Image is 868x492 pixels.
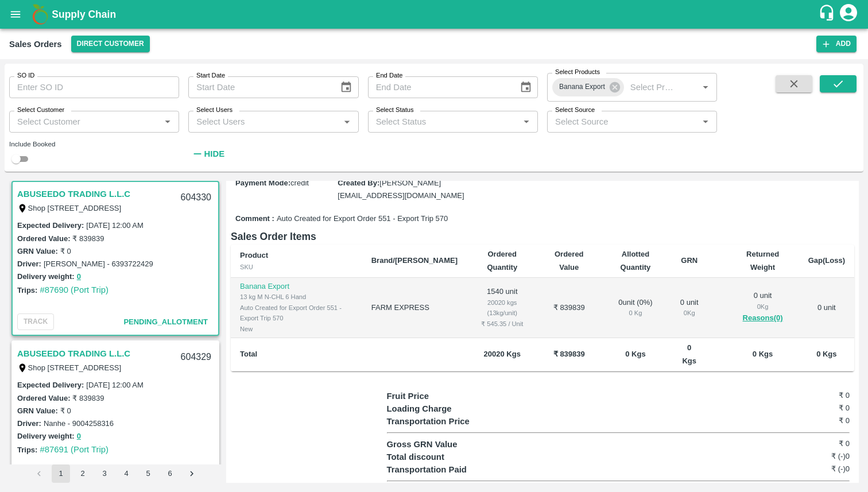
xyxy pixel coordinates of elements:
input: Select Source [551,114,695,129]
td: 0 unit [799,278,854,339]
button: Go to page 4 [117,464,135,483]
a: #87690 (Port Trip) [40,285,108,295]
label: ₹ 0 [60,406,71,415]
label: Delivery weight: [17,272,75,281]
label: Start Date [196,71,225,80]
div: account of current user [838,2,859,26]
button: Select DC [71,36,150,52]
label: Expected Delivery : [17,221,84,230]
p: Transportation Paid [387,463,503,476]
h6: ₹ (-)0 [773,451,850,462]
button: Go to next page [183,464,201,483]
div: Include Booked [9,139,179,149]
a: #87691 (Port Trip) [40,445,108,454]
label: Select Users [196,106,232,115]
b: Ordered Value [555,250,584,271]
label: Ordered Value: [17,394,70,402]
div: Banana Export [552,78,624,96]
input: Select Status [371,114,516,129]
div: 0 unit [680,297,699,319]
div: 13 kg M N-CHL 6 Hand [240,292,353,302]
b: Gap(Loss) [808,256,845,265]
b: 0 Kgs [625,350,645,358]
img: logo [29,3,52,26]
button: Open [698,114,713,129]
label: Driver: [17,419,41,428]
button: Go to page 2 [73,464,92,483]
label: Comment : [235,214,274,224]
input: Select Products [626,80,680,95]
label: [DATE] 12:00 AM [86,381,143,389]
b: 20020 Kgs [484,350,521,358]
label: GRN Value: [17,247,58,255]
div: 0 unit [735,290,789,325]
label: ₹ 839839 [72,394,104,402]
label: [DATE] 12:00 AM [86,221,143,230]
p: Gross GRN Value [387,438,503,451]
input: Enter SO ID [9,76,179,98]
div: ₹ 545.35 / Unit [476,319,529,329]
label: Trips: [17,286,37,295]
label: Ordered Value: [17,234,70,243]
button: Reasons(0) [735,312,789,325]
strong: Hide [204,149,224,158]
label: ₹ 0 [60,247,71,255]
nav: pagination navigation [28,464,203,483]
b: GRN [681,256,697,265]
label: Payment Mode : [235,179,290,187]
button: Add [816,36,857,52]
button: Go to page 3 [95,464,114,483]
div: Auto Created for Export Order 551 - Export Trip 570 [240,303,353,324]
label: Driver: [17,259,41,268]
span: credit [290,179,309,187]
b: Brand/[PERSON_NAME] [371,256,458,265]
label: Select Customer [17,106,64,115]
div: 0 Kg [610,308,661,318]
input: End Date [368,76,510,98]
label: Delivery weight: [17,432,75,440]
label: End Date [376,71,402,80]
button: Go to page 5 [139,464,157,483]
h6: ₹ 0 [773,402,850,414]
label: Select Status [376,106,414,115]
label: [PERSON_NAME] - 6393722429 [44,259,153,268]
p: Total discount [387,451,503,463]
a: ABUSEEDO TRADING L.L.C [17,346,130,361]
div: 604330 [174,184,218,211]
button: Open [160,114,175,129]
label: Trips: [17,445,37,454]
p: Loading Charge [387,402,503,415]
div: 0 Kg [735,301,789,312]
h6: Sales Order Items [231,228,854,245]
div: SKU [240,262,353,272]
div: 0 Kg [680,308,699,318]
button: Open [339,114,354,129]
label: ₹ 839839 [72,234,104,243]
button: Go to page 6 [161,464,179,483]
td: 1540 unit [467,278,538,339]
b: 0 Kgs [816,350,836,358]
label: Created By : [338,179,379,187]
b: 0 Kgs [682,343,696,365]
div: 604329 [174,344,218,371]
b: Product [240,251,268,259]
span: Banana Export [552,81,612,93]
div: 20020 kgs (13kg/unit) [476,297,529,319]
div: 0 unit ( 0 %) [610,297,661,319]
input: Select Customer [13,114,157,129]
a: ABUSEEDO TRADING L.L.C [17,187,130,202]
b: Ordered Quantity [487,250,517,271]
span: Auto Created for Export Order 551 - Export Trip 570 [277,214,448,224]
h6: ₹ (-)0 [773,463,850,475]
input: Start Date [188,76,331,98]
b: Total [240,350,257,358]
b: Allotted Quantity [621,250,651,271]
button: Hide [188,144,227,164]
p: Banana Export [240,281,353,292]
label: SO ID [17,71,34,80]
label: Shop [STREET_ADDRESS] [28,363,122,372]
label: GRN Value: [17,406,58,415]
button: Open [698,80,713,95]
label: Expected Delivery : [17,381,84,389]
b: Supply Chain [52,9,116,20]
